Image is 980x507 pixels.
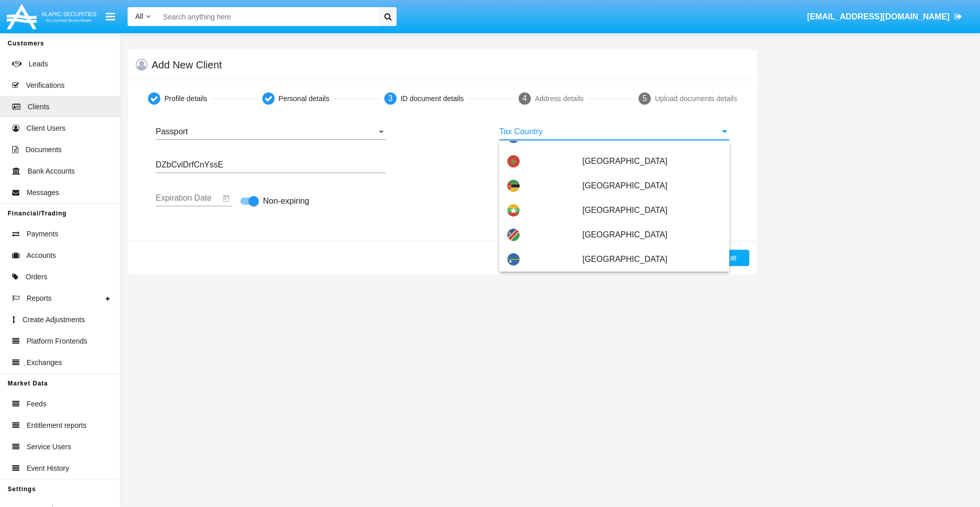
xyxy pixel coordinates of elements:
[29,59,48,69] span: Leads
[401,93,464,104] div: ID document details
[5,2,98,32] img: Logo image
[27,420,87,431] span: Entitlement reports
[26,144,62,155] span: Documents
[158,7,376,26] input: Search
[807,12,949,21] span: [EMAIL_ADDRESS][DOMAIN_NAME]
[388,94,393,103] span: 3
[27,357,62,368] span: Exchanges
[279,93,330,104] div: Personal details
[582,198,721,223] span: [GEOGRAPHIC_DATA]
[135,12,143,20] span: All
[27,293,52,304] span: Reports
[582,149,721,174] span: [GEOGRAPHIC_DATA]
[27,187,59,198] span: Messages
[802,3,967,31] a: [EMAIL_ADDRESS][DOMAIN_NAME]
[582,223,721,247] span: [GEOGRAPHIC_DATA]
[27,250,56,261] span: Accounts
[26,272,47,282] span: Orders
[522,94,527,103] span: 4
[220,192,232,205] button: Open calendar
[27,463,69,474] span: Event History
[156,127,188,136] span: Passport
[582,247,721,272] span: [GEOGRAPHIC_DATA]
[27,399,46,409] span: Feeds
[164,93,207,104] div: Profile details
[26,80,64,91] span: Verifications
[263,195,309,207] span: Non-expiring
[655,93,737,104] div: Upload documents details
[28,166,75,177] span: Bank Accounts
[27,123,65,134] span: Client Users
[28,102,50,112] span: Clients
[22,315,85,325] span: Create Adjustments
[128,11,158,22] a: All
[27,336,87,347] span: Platform Frontends
[27,229,58,239] span: Payments
[535,93,584,104] div: Address details
[152,61,222,69] h5: Add New Client
[27,442,71,452] span: Service Users
[643,94,647,103] span: 5
[582,174,721,198] span: [GEOGRAPHIC_DATA]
